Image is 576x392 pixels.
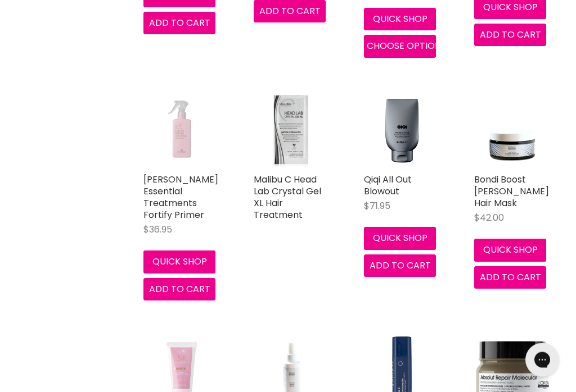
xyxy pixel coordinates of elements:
a: [PERSON_NAME] Essential Treatments Fortify Primer [143,174,218,222]
button: Quick shop [143,251,215,274]
span: Add to cart [370,259,431,272]
button: Add to cart [143,12,215,35]
span: $71.95 [364,200,390,213]
button: Quick shop [364,227,436,250]
span: Choose options [367,40,446,53]
a: De Lorenzo Essential Treatments Fortify Primer [143,92,220,168]
a: Qiqi All Out Blowout [364,174,412,198]
button: Quick shop [474,239,546,262]
button: Add to cart [474,267,546,289]
button: Choose options [364,35,436,58]
a: Qiqi All Out Blowout [364,92,440,168]
iframe: Gorgias live chat messenger [520,339,565,381]
button: Quick shop [364,8,436,31]
span: Add to cart [480,271,541,284]
span: Add to cart [480,29,541,42]
a: Malibu C Head Lab Crystal Gel XL Hair Treatment [254,92,330,168]
span: $36.95 [143,224,172,236]
button: Add to cart [143,279,215,301]
span: $42.00 [474,212,504,225]
button: Add to cart [364,255,436,277]
a: Bondi Boost [PERSON_NAME] Hair Mask [474,174,549,210]
button: Add to cart [474,24,546,47]
span: Add to cart [259,5,321,18]
a: Bondi Boost HG Miracle Hair Mask [474,92,551,168]
a: Malibu C Head Lab Crystal Gel XL Hair Treatment [254,174,321,222]
button: Add to cart [254,1,326,23]
span: Add to cart [149,17,210,30]
span: Add to cart [149,283,210,296]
